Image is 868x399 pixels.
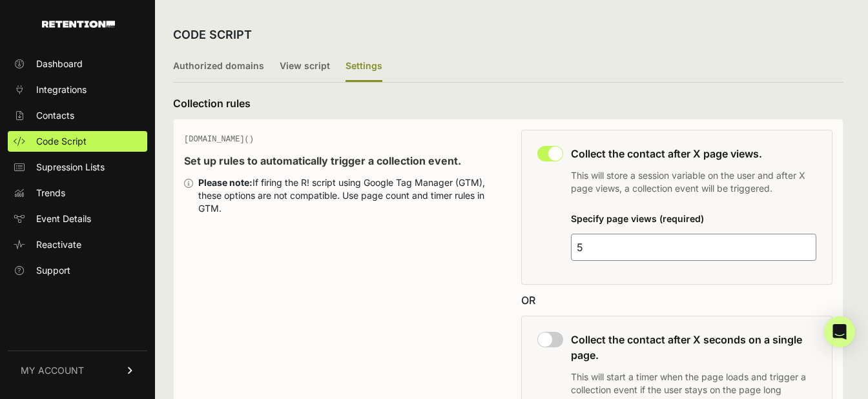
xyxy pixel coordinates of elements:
h3: Collect the contact after X seconds on a single page. [571,332,816,363]
span: Event Details [36,212,91,225]
a: Support [8,260,147,281]
a: Contacts [8,105,147,126]
p: This will store a session variable on the user and after X page views, a collection event will be... [571,169,816,195]
span: Support [36,264,70,277]
a: Dashboard [8,54,147,74]
a: Supression Lists [8,157,147,178]
a: Reactivate [8,234,147,255]
span: [DOMAIN_NAME]() [184,135,254,144]
a: Trends [8,183,147,203]
div: Open Intercom Messenger [824,316,855,347]
span: Trends [36,187,65,200]
span: Code Script [36,135,87,148]
label: Settings [346,52,382,82]
a: Event Details [8,209,147,229]
strong: Please note: [198,177,253,188]
label: View script [280,52,330,82]
strong: Set up rules to automatically trigger a collection event. [184,154,461,167]
label: Authorized domains [173,52,264,82]
input: 4 [571,234,816,261]
h3: Collect the contact after X page views. [571,146,816,161]
span: Reactivate [36,238,81,251]
span: MY ACCOUNT [21,364,84,377]
div: If firing the R! script using Google Tag Manager (GTM), these options are not compatible. Use pag... [198,176,495,215]
a: MY ACCOUNT [8,351,147,390]
span: Integrations [36,83,87,96]
a: Integrations [8,79,147,100]
h3: Collection rules [173,96,843,111]
span: Contacts [36,109,74,122]
img: Retention.com [42,21,115,28]
h2: CODE SCRIPT [173,26,252,44]
label: Specify page views (required) [571,213,704,224]
span: Supression Lists [36,161,105,174]
div: OR [521,292,832,308]
span: Dashboard [36,57,83,70]
a: Code Script [8,131,147,152]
